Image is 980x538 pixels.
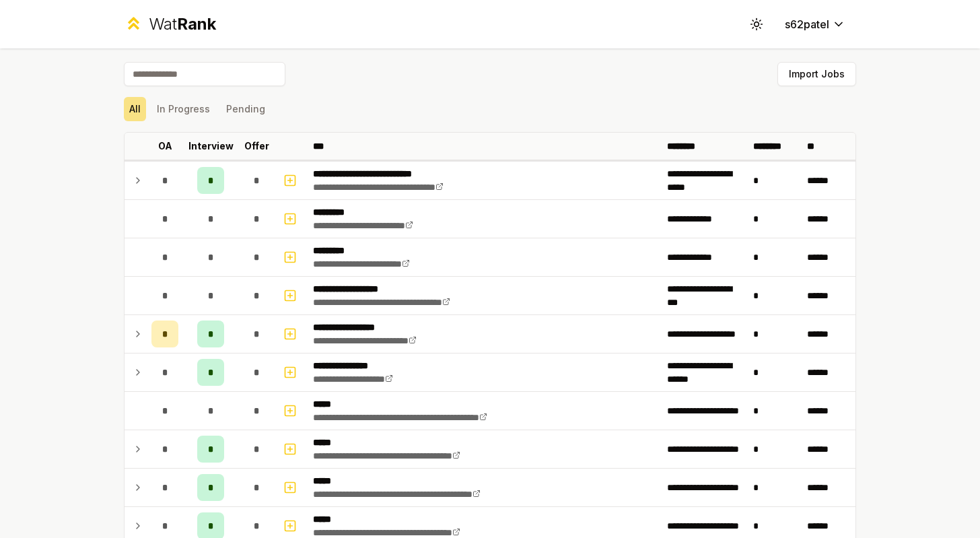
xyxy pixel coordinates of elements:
button: s62patel [774,12,856,36]
button: Import Jobs [777,62,856,86]
button: Pending [221,97,271,121]
p: OA [158,139,172,153]
a: WatRank [124,13,216,35]
span: s62patel [785,16,829,32]
div: Wat [149,13,216,35]
button: In Progress [151,97,215,121]
button: All [124,97,146,121]
span: Rank [177,14,216,34]
p: Interview [188,139,234,153]
p: Offer [244,139,269,153]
